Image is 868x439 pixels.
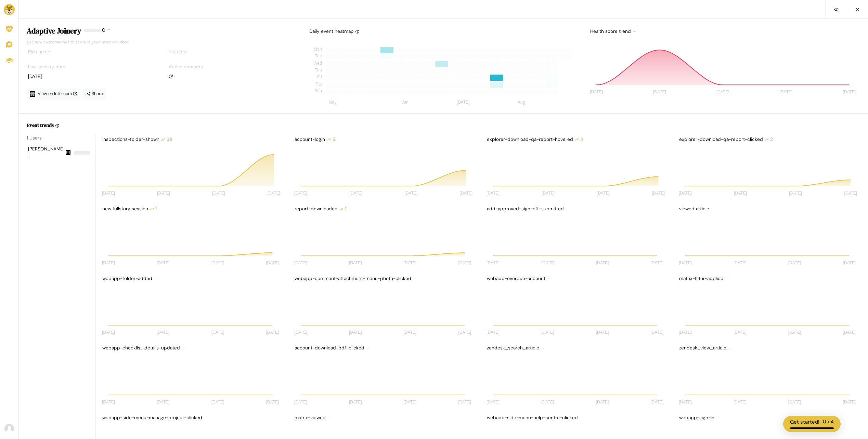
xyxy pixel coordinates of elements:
div: viewed article [678,204,860,214]
tspan: [DATE] [457,100,470,105]
div: inspections-folder-shown [101,135,283,144]
tspan: [DATE] [294,330,307,335]
div: 0 [102,27,105,38]
tspan: [DATE] [211,261,224,265]
tspan: Thu [315,68,322,72]
tspan: Sat [315,82,322,87]
tspan: [DATE] [458,400,471,404]
div: zendesk_search_article [485,343,668,353]
tspan: [DATE] [102,400,115,404]
tspan: [DATE] [157,400,170,404]
div: 1 Users [27,135,95,142]
div: 1 [150,205,157,212]
tspan: [DATE] [541,400,554,404]
tspan: [DATE] [844,191,857,196]
tspan: [DATE] [679,191,692,196]
div: Health score trend [589,27,860,36]
div: explorer-download-qa-report-hovered [485,135,668,144]
tspan: Sun [314,89,322,93]
label: Plan name [28,49,50,55]
tspan: [DATE] [597,191,610,196]
tspan: [DATE] [679,330,692,335]
tspan: [DATE] [487,330,500,335]
div: webapp-sign-in [678,413,860,423]
div: webapp-side-menu-help-centre-clicked [485,413,668,423]
tspan: [DATE] [157,191,170,196]
div: NaN% [74,151,90,155]
tspan: [DATE] [266,330,279,335]
tspan: [DATE] [349,400,362,404]
tspan: [DATE] [102,330,115,335]
div: 5 [326,136,335,143]
div: new fullstory session [101,204,283,214]
div: report-downloaded [293,204,475,214]
tspan: Fri [317,75,322,80]
div: 39 [161,136,172,143]
tspan: [DATE] [487,191,500,196]
tspan: [DATE] [716,90,729,95]
div: webapp-comment-attachment-menu-photo-clicked [293,274,475,283]
tspan: [DATE] [404,400,417,404]
tspan: [DATE] [102,261,115,265]
tspan: [DATE] [349,330,362,335]
tspan: [DATE] [541,261,554,265]
tspan: [DATE] [650,261,663,265]
tspan: [DATE] [843,330,856,335]
tspan: [DATE] [458,261,471,265]
tspan: [DATE] [404,261,417,265]
tspan: [DATE] [349,191,362,196]
tspan: [DATE] [266,261,279,265]
tspan: [DATE] [596,330,609,335]
div: [DATE] [28,73,156,80]
tspan: [DATE] [266,400,279,404]
tspan: [DATE] [404,191,417,196]
tspan: Mon [314,47,322,52]
div: matrix-filter-applied [678,274,860,283]
tspan: [DATE] [541,330,554,335]
div: webapp-folder-added [101,274,283,283]
div: 3 [574,136,583,143]
div: explorer-download-qa-report-clicked [678,135,860,144]
span: View on Intercom [38,91,77,96]
tspan: [DATE] [294,400,307,404]
div: 0/1 [169,73,296,80]
tspan: [DATE] [843,261,856,265]
img: Avatar [4,424,14,434]
tspan: [DATE] [349,261,362,265]
tspan: [DATE] [542,191,555,196]
div: 0 / 4 [823,418,834,426]
tspan: Wed [313,61,322,66]
tspan: [DATE] [590,90,603,95]
div: zendesk_view_article [678,343,860,353]
tspan: [DATE] [458,330,471,335]
tspan: [DATE] [267,191,280,196]
div: webapp-overdue-account [485,274,668,283]
tspan: [DATE] [596,261,609,265]
tspan: [DATE] [596,400,609,404]
tspan: [DATE] [211,400,224,404]
tspan: [DATE] [459,191,472,196]
tspan: [DATE] [788,330,801,335]
tspan: [DATE] [487,261,500,265]
tspan: [DATE] [679,261,692,265]
h4: Adaptive Joinery [27,27,81,36]
tspan: [DATE] [788,400,801,404]
div: account-login [293,135,475,144]
tspan: [DATE] [157,330,170,335]
div: Daily event heatmap [309,28,360,35]
div: 2 [764,136,773,143]
div: [PERSON_NAME] [28,146,64,160]
tspan: [DATE] [487,400,500,404]
tspan: Tue [315,54,322,59]
h6: Event trends [27,122,54,129]
tspan: [DATE] [780,90,793,95]
tspan: Aug [517,100,524,105]
a: Share [83,89,106,99]
div: webapp-checklist-details-updated [101,343,283,353]
tspan: [DATE] [157,261,170,265]
tspan: [DATE] [650,400,663,404]
a: Show customer health score in your Intercom Inbox [27,40,129,45]
tspan: [DATE] [652,191,665,196]
tspan: [DATE] [734,330,747,335]
div: webapp-side-menu-manage-project-clicked [101,413,283,423]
